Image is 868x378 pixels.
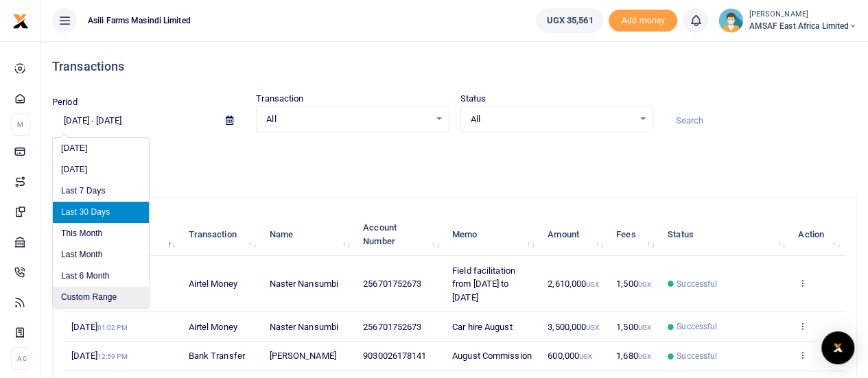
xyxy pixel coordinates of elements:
[548,351,592,361] span: 600,000
[52,95,78,109] label: Period
[97,353,128,360] small: 12:59 PM
[82,14,196,27] span: Asili Farms Masindi Limited
[53,244,149,265] li: Last Month
[616,279,651,289] span: 1,500
[452,265,515,303] span: Field facilitation from [DATE] to [DATE]
[53,223,149,244] li: This Month
[363,279,421,289] span: 256701752673
[189,279,237,289] span: Airtel Money
[638,324,651,331] small: UGX
[52,149,857,163] p: Download
[363,322,421,332] span: 256701752673
[52,109,215,132] input: select period
[616,351,651,361] span: 1,680
[586,281,599,288] small: UGX
[363,351,426,361] span: 9030026178141
[460,92,486,106] label: Status
[718,8,857,33] a: profile-user [PERSON_NAME] AMSAF East Africa Limited
[355,213,445,256] th: Account Number: activate to sort column ascending
[53,287,149,308] li: Custom Range
[548,279,599,289] span: 2,610,000
[638,353,651,360] small: UGX
[269,279,338,289] span: Naster Nansumbi
[52,59,857,74] h4: Transactions
[749,9,857,21] small: [PERSON_NAME]
[12,15,29,25] a: logo-small logo-large logo-large
[53,159,149,180] li: [DATE]
[609,10,677,32] span: Add money
[256,92,303,106] label: Transaction
[609,10,677,32] li: Toup your wallet
[53,265,149,287] li: Last 6 Month
[12,13,29,29] img: logo-small
[749,20,857,32] span: AMSAF East Africa Limited
[536,8,603,33] a: UGX 35,561
[269,322,338,332] span: Naster Nansumbi
[530,8,609,33] li: Wallet ballance
[71,351,127,361] span: [DATE]
[53,180,149,202] li: Last 7 Days
[609,213,660,256] th: Fees: activate to sort column ascending
[616,322,651,332] span: 1,500
[609,14,677,25] a: Add money
[718,8,743,33] img: profile-user
[677,278,717,290] span: Successful
[11,347,30,370] li: Ac
[180,213,261,256] th: Transaction: activate to sort column ascending
[540,213,609,256] th: Amount: activate to sort column ascending
[11,113,30,136] li: M
[821,331,854,364] div: Open Intercom Messenger
[579,353,592,360] small: UGX
[471,113,633,126] span: All
[189,322,237,332] span: Airtel Money
[53,202,149,223] li: Last 30 Days
[790,213,845,256] th: Action: activate to sort column ascending
[546,14,593,27] span: UGX 35,561
[445,213,540,256] th: Memo: activate to sort column ascending
[189,351,245,361] span: Bank Transfer
[97,324,128,331] small: 01:02 PM
[53,138,149,159] li: [DATE]
[677,350,717,362] span: Successful
[452,322,513,332] span: Car hire August
[261,213,355,256] th: Name: activate to sort column ascending
[266,113,429,126] span: All
[638,281,651,288] small: UGX
[660,213,790,256] th: Status: activate to sort column ascending
[71,322,127,332] span: [DATE]
[452,351,532,361] span: August Commission
[586,324,599,331] small: UGX
[664,109,857,132] input: Search
[548,322,599,332] span: 3,500,000
[677,320,717,333] span: Successful
[269,351,336,361] span: [PERSON_NAME]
